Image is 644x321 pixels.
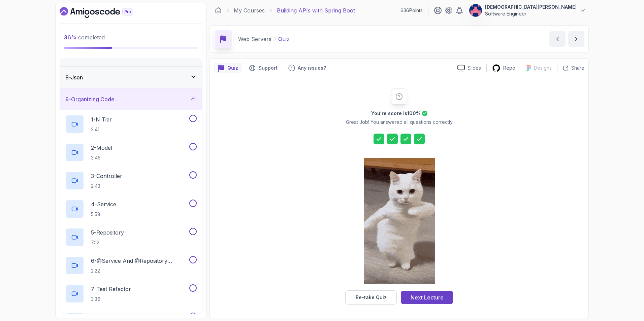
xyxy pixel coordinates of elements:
[503,65,515,71] p: Repo
[534,65,552,71] p: Designs
[364,158,435,284] img: cool-cat
[60,67,202,88] button: 8-Json
[468,65,481,71] p: Slides
[258,65,278,71] p: Support
[238,35,271,43] p: Web Servers
[91,144,112,152] p: 2 - Model
[469,4,482,17] img: user profile image
[65,284,197,303] button: 7-Test Refactor3:36
[91,183,122,189] p: 2:43
[214,63,242,73] button: quiz button
[227,65,238,71] p: Quiz
[557,65,584,71] button: Share
[469,4,586,17] button: user profile image[DEMOGRAPHIC_DATA][PERSON_NAME]Software Engineer
[65,115,197,134] button: 1-N Tier2:41
[91,257,188,265] p: 6 - @Service And @Repository Annotations
[284,63,330,73] button: Feedback button
[452,65,486,72] a: Slides
[487,64,521,72] a: Repo
[91,200,116,208] p: 4 - Service
[60,88,202,110] button: 9-Organizing Code
[245,63,282,73] button: Support button
[65,256,197,275] button: 6-@Service And @Repository Annotations2:22
[298,65,326,71] p: Any issues?
[277,6,355,14] p: Building APIs with Spring Boot
[400,7,423,14] p: 636 Points
[345,290,397,305] button: Re-take Quiz
[278,35,290,43] p: Quiz
[64,34,77,41] span: 36 %
[91,285,131,293] p: 7 - Test Refactor
[60,7,149,18] a: Dashboard
[401,291,453,304] button: Next Lecture
[371,110,421,117] h2: You're score is 100 %
[65,143,197,162] button: 2-Model3:46
[485,10,577,17] p: Software Engineer
[549,31,566,47] button: previous content
[65,171,197,190] button: 3-Controller2:43
[91,211,116,218] p: 5:58
[91,154,112,161] p: 3:46
[571,65,584,71] p: Share
[411,293,444,301] div: Next Lecture
[91,239,124,246] p: 7:12
[65,95,115,103] h3: 9 - Organizing Code
[65,73,83,81] h3: 8 - Json
[91,172,122,180] p: 3 - Controller
[91,126,112,133] p: 2:41
[64,34,105,41] span: completed
[356,294,387,301] div: Re-take Quiz
[65,228,197,247] button: 5-Repository7:12
[346,119,453,126] p: Great Job! You answered all questions correctly
[91,267,188,274] p: 2:22
[91,228,124,237] p: 5 - Repository
[568,31,584,47] button: next content
[485,4,577,10] p: [DEMOGRAPHIC_DATA][PERSON_NAME]
[234,6,265,14] a: My Courses
[91,115,112,123] p: 1 - N Tier
[215,7,222,14] a: Dashboard
[91,296,131,302] p: 3:36
[65,200,197,218] button: 4-Service5:58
